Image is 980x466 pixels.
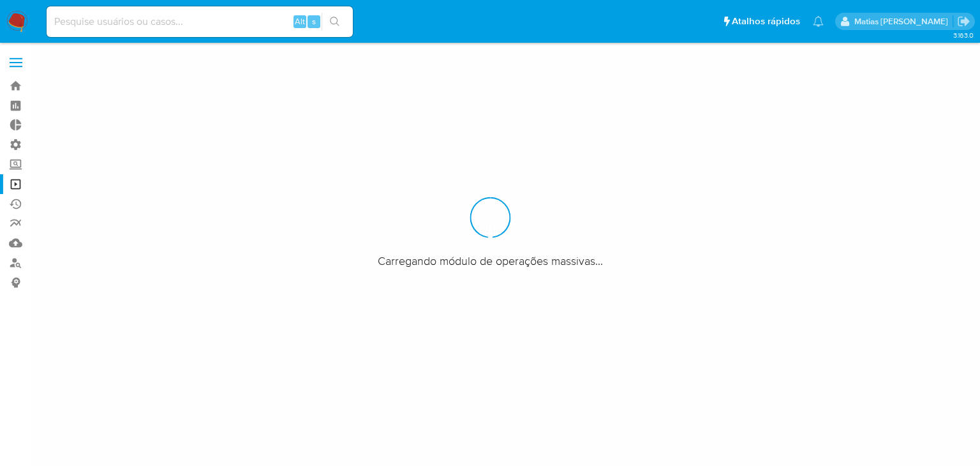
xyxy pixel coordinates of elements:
[957,15,970,28] a: Salir
[813,16,824,27] a: Notificaciones
[378,253,603,269] span: Carregando módulo de operações massivas...
[854,15,953,27] p: matias.logusso@mercadopago.com.br
[322,13,348,31] button: search-icon
[312,15,316,27] span: s
[732,15,800,28] span: Atalhos rápidos
[295,15,305,27] span: Alt
[47,13,353,30] input: Pesquise usuários ou casos...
